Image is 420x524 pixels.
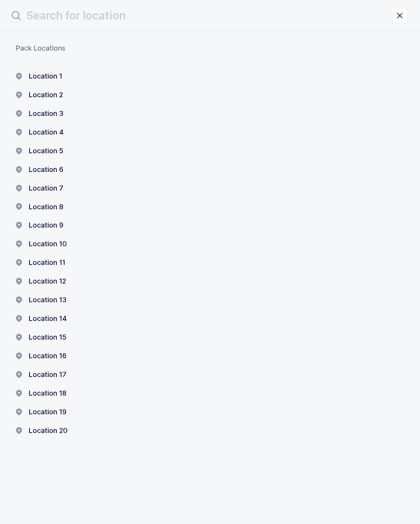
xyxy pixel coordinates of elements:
[16,295,66,305] button: Location 13
[16,165,63,174] button: Location 6
[16,370,66,379] button: Location 17
[392,8,408,23] button: close drawer
[16,44,404,53] div: Pack Locations
[16,109,63,118] button: Location 3
[16,333,66,342] button: Location 15
[16,128,64,137] button: Location 4
[16,90,63,100] button: Location 2
[16,389,66,398] button: Location 18
[16,239,67,249] button: Location 10
[16,258,65,267] button: Location 11
[16,184,63,193] button: Location 7
[9,6,392,25] input: Search for location
[16,221,63,230] button: Location 9
[16,351,66,361] button: Location 16
[16,277,66,286] button: Location 12
[16,202,63,212] button: Location 8
[16,407,66,417] button: Location 19
[16,314,67,323] button: Location 14
[16,146,63,156] button: Location 5
[16,426,68,435] button: Location 20
[16,72,62,81] button: Location 1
